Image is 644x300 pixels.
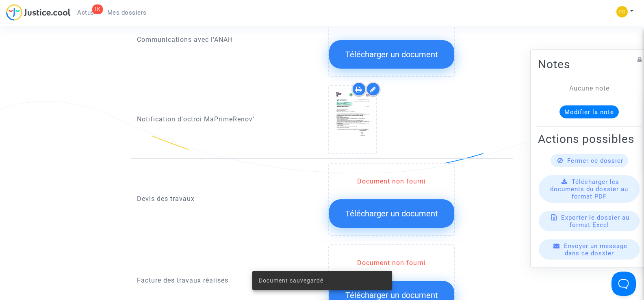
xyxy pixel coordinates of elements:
button: Télécharger un document [329,199,454,228]
span: Télécharger un document [345,209,438,218]
iframe: Help Scout Beacon - Open [611,272,636,296]
div: Document non fourni [329,177,454,186]
h2: Notes [538,57,640,71]
p: Facture des travaux réalisés [137,275,316,285]
button: Modifier la note [559,105,619,118]
a: Mes dossiers [101,6,153,19]
span: Actus [77,9,94,16]
span: Envoyer un message dans ce dossier [564,242,627,257]
span: Mes dossiers [107,9,147,16]
div: Document non fourni [329,258,454,268]
a: 1KActus [71,6,101,19]
div: 1K [92,4,103,14]
span: Fermer ce dossier [567,157,623,164]
span: Exporter le dossier au format Excel [561,214,629,228]
img: jc-logo.svg [6,4,71,21]
p: Notification d'octroi MaPrimeRenov' [137,114,316,124]
h2: Actions possibles [538,132,640,146]
span: Télécharger un document [345,50,438,59]
span: Document sauvegardé [259,276,323,285]
span: Télécharger les documents du dossier au format PDF [550,178,628,200]
button: Télécharger un document [329,40,454,69]
p: Communications avec l'ANAH [137,35,316,45]
p: Devis des travaux [137,194,316,204]
img: 84a266a8493598cb3cce1313e02c3431 [616,6,628,17]
div: Aucune note [550,83,628,93]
